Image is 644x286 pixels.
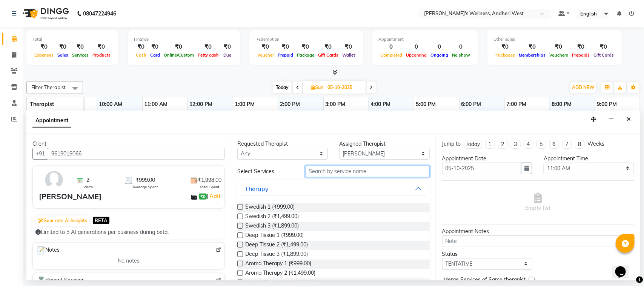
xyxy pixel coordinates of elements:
div: ₹0 [196,43,221,51]
div: Status [442,250,533,258]
span: Swedish 3 (₹1,899.00) [245,222,299,231]
span: ₹999.00 [135,176,155,184]
span: Gift Cards [592,52,616,58]
div: ₹0 [55,43,70,51]
div: 0 [429,43,450,51]
div: Other sales [493,36,616,43]
span: ₹1,998.00 [198,176,221,184]
span: ADD NEW [572,85,594,90]
div: Select Services [232,168,300,175]
div: 0 [404,43,429,51]
b: 08047224946 [83,3,116,24]
span: Petty cash [196,52,221,58]
button: Close [623,114,634,125]
span: Memberships [517,52,547,58]
button: +91 [32,148,48,160]
a: 12:00 PM [188,99,215,110]
div: Therapy [245,184,269,193]
span: Merge Services of Same therapist [444,276,526,285]
span: Vouchers [547,52,570,58]
div: Appointment Notes [442,228,634,235]
a: 5:00 PM [414,99,438,110]
a: 8:00 PM [550,99,574,110]
span: Packages [493,52,517,58]
div: Requested Therapist [237,140,328,148]
button: Therapy [240,182,426,195]
div: ₹0 [316,43,340,51]
input: Search by service name [305,166,430,177]
span: Online/Custom [162,52,196,58]
div: ₹0 [134,43,148,51]
span: Gift Cards [316,52,340,58]
div: ₹0 [162,43,196,51]
div: Weeks [588,140,605,148]
a: Add [208,192,221,201]
li: 6 [549,140,559,149]
div: Appointment Time [544,155,634,163]
span: Swedish 1 (₹999.00) [245,203,295,212]
span: Average Spent [132,184,158,190]
span: Deep Tissue 1 (₹999.00) [245,231,304,241]
a: 1:00 PM [233,99,257,110]
span: Filter Therapist [31,84,66,90]
span: Deep Tissue 2 (₹1,499.00) [245,241,308,250]
span: No show [450,52,472,58]
div: Appointment Date [442,155,533,163]
iframe: chat widget [612,256,636,278]
div: ₹0 [91,43,112,51]
span: Deep Tissue 3 (₹1,899.00) [245,250,308,260]
a: 9:00 PM [595,99,619,110]
li: 2 [498,140,508,149]
li: 7 [562,140,572,149]
span: Notes [36,246,60,255]
div: Client [32,140,225,148]
span: Wallet [340,52,357,58]
span: Cash [134,52,148,58]
img: logo [19,3,71,24]
div: ₹0 [221,43,234,51]
span: Package [295,52,316,58]
div: ₹0 [255,43,276,51]
span: Total Spent [200,184,220,190]
span: Ongoing [429,52,450,58]
div: Assigned Therapist [339,140,430,148]
div: Jump to [442,140,461,148]
span: Swedish 2 (₹1,499.00) [245,212,299,222]
a: 4:00 PM [369,99,393,110]
span: Aroma Therapy 2 (₹1,499.00) [245,269,315,278]
span: Sun [309,85,325,90]
a: 7:00 PM [505,99,529,110]
span: Sales [55,52,70,58]
span: Empty list [526,193,551,212]
a: 6:00 PM [460,99,483,110]
input: Search by Name/Mobile/Email/Code [48,148,225,160]
li: 1 [485,140,495,149]
a: 3:00 PM [324,99,347,110]
span: Expenses [32,52,55,58]
a: 10:00 AM [97,99,124,110]
div: ₹0 [592,43,616,51]
span: Aroma Therapy 1 (₹999.00) [245,260,311,269]
span: Services [70,52,91,58]
img: avatar [43,169,65,191]
span: Card [148,52,162,58]
span: Products [91,52,112,58]
li: 4 [524,140,533,149]
li: 5 [536,140,546,149]
span: Visits [83,184,93,190]
div: ₹0 [340,43,357,51]
div: ₹0 [32,43,55,51]
div: ₹0 [148,43,162,51]
li: 8 [575,140,585,149]
span: Recent Services [36,276,85,285]
div: ₹0 [517,43,547,51]
div: ₹0 [70,43,91,51]
div: Finance [134,36,234,43]
span: Prepaid [276,52,295,58]
a: 2:00 PM [278,99,302,110]
span: | [207,192,221,201]
input: 2025-10-05 [325,82,363,93]
div: Appointment [378,36,472,43]
span: No notes [118,257,140,265]
div: Today [466,140,480,148]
